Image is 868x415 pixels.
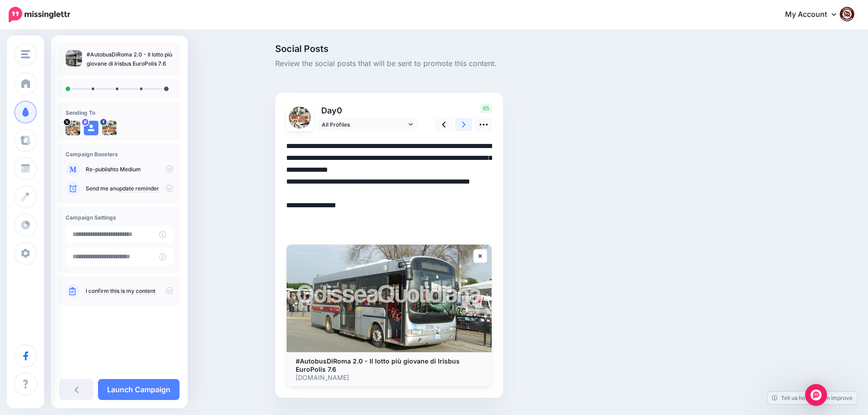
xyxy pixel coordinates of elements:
a: Tell us how we can improve [767,392,857,404]
a: I confirm this is my content [86,287,155,295]
span: Review the social posts that will be sent to promote this content. [275,58,698,70]
a: All Profiles [317,118,417,131]
span: Social Posts [275,44,698,53]
img: user_default_image.png [84,121,98,135]
h4: Campaign Settings [66,214,173,221]
p: Day [317,104,419,117]
p: [DOMAIN_NAME] [296,374,483,382]
h4: Sending To [66,109,173,116]
b: #AutobusDiRoma 2.0 - Il lotto più giovane di Irisbus EuroPolis 7.6 [296,357,460,373]
span: All Profiles [322,120,406,129]
img: 69cc8c9f3d988230a1d744f5b43c8b8a_thumb.jpg [66,50,82,67]
img: menu.png [21,50,30,58]
img: Missinglettr [9,7,70,22]
a: update reminder [116,185,159,192]
img: uTTNWBrh-84924.jpeg [66,121,80,135]
div: Open Intercom Messenger [805,384,827,406]
a: My Account [776,4,854,26]
span: 0 [337,106,342,115]
p: to Medium [86,165,173,174]
img: #AutobusDiRoma 2.0 - Il lotto più giovane di Irisbus EuroPolis 7.6 [287,245,492,352]
h4: Campaign Boosters [66,151,173,158]
p: #AutobusDiRoma 2.0 - Il lotto più giovane di Irisbus EuroPolis 7.6 [87,50,173,68]
img: 463453305_2684324355074873_6393692129472495966_n-bsa154739.jpg [102,121,117,135]
span: 65 [480,104,492,113]
a: Re-publish [86,166,113,173]
p: Send me an [86,184,173,193]
img: uTTNWBrh-84924.jpeg [289,107,311,128]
